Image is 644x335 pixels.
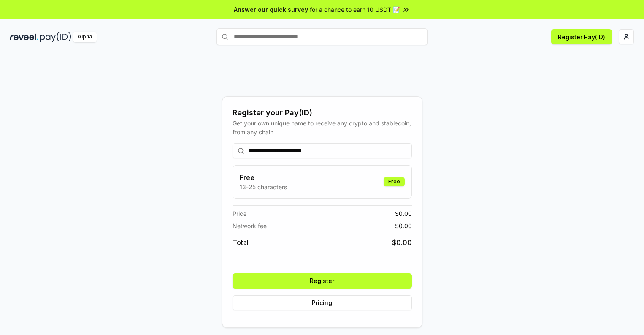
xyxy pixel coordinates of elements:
[240,172,287,182] h3: Free
[73,32,97,42] div: Alpha
[310,5,400,14] span: for a chance to earn 10 USDT 📝
[40,32,71,42] img: pay_id
[551,29,612,44] button: Register Pay(ID)
[233,209,246,218] span: Price
[384,177,405,186] div: Free
[240,182,287,191] p: 13-25 characters
[10,32,38,42] img: reveel_dark
[233,273,412,289] button: Register
[234,5,308,14] span: Answer our quick survey
[233,107,412,119] div: Register your Pay(ID)
[233,237,249,248] span: Total
[233,119,412,136] div: Get your own unique name to receive any crypto and stablecoin, from any chain
[233,295,412,310] button: Pricing
[392,237,412,248] span: $ 0.00
[395,209,412,218] span: $ 0.00
[233,221,267,230] span: Network fee
[395,221,412,230] span: $ 0.00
